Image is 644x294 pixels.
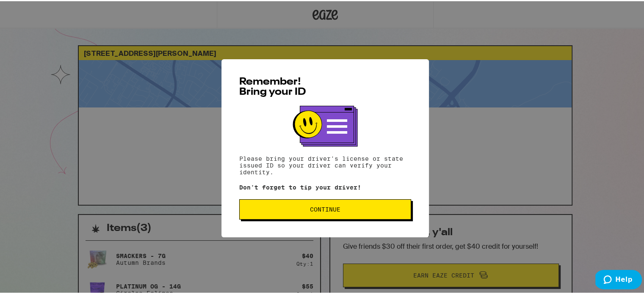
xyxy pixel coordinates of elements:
span: Remember! Bring your ID [239,76,306,96]
span: Continue [310,205,340,211]
p: Please bring your driver's license or state issued ID so your driver can verify your identity. [239,154,411,174]
iframe: Opens a widget where you can find more information [595,269,642,290]
button: Continue [239,198,411,218]
p: Don't forget to tip your driver! [239,183,411,190]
